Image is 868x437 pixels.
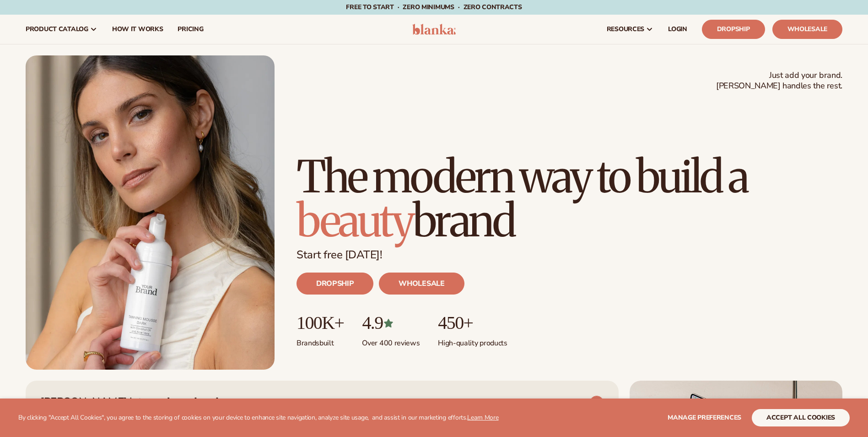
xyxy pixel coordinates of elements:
[599,15,661,44] a: resources
[112,26,163,33] span: How It Works
[524,395,604,410] a: VIEW PRODUCTS
[362,313,420,333] p: 4.9
[170,15,210,44] a: pricing
[346,3,522,11] span: Free to start · ZERO minimums · ZERO contracts
[105,15,171,44] a: How It Works
[668,413,741,422] span: Manage preferences
[297,273,373,295] a: DROPSHIP
[297,248,842,262] p: Start free [DATE]!
[297,155,842,243] h1: The modern way to build a brand
[297,333,344,348] p: Brands built
[467,413,498,422] a: Learn More
[702,20,765,39] a: Dropship
[772,20,842,39] a: Wholesale
[438,333,507,348] p: High-quality products
[26,26,88,33] span: product catalog
[297,313,344,333] p: 100K+
[716,70,842,92] span: Just add your brand. [PERSON_NAME] handles the rest.
[18,15,105,44] a: product catalog
[661,15,695,44] a: LOGIN
[412,24,456,35] img: logo
[379,273,464,295] a: WHOLESALE
[297,193,413,248] span: beauty
[18,414,499,422] p: By clicking "Accept All Cookies", you agree to the storing of cookies on your device to enhance s...
[607,26,644,33] span: resources
[752,409,850,426] button: accept all cookies
[438,313,507,333] p: 450+
[362,333,420,348] p: Over 400 reviews
[668,26,687,33] span: LOGIN
[668,409,741,426] button: Manage preferences
[178,26,203,33] span: pricing
[26,55,275,370] img: Blanka hero private label beauty Female holding tanning mousse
